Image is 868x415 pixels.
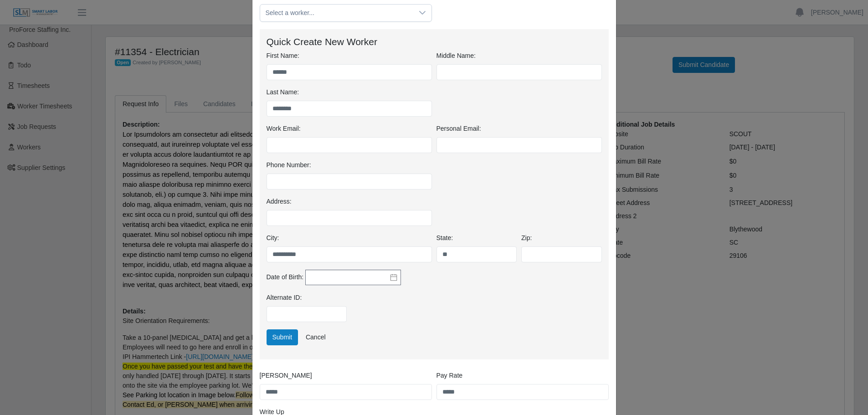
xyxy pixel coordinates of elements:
label: Zip: [521,233,532,243]
label: State: [437,233,453,243]
label: Date of Birth: [267,272,304,282]
label: Work Email: [267,124,301,133]
label: Middle Name: [437,51,476,61]
a: Cancel [300,329,332,345]
h4: Quick Create New Worker [267,36,602,47]
label: City: [267,233,279,243]
label: First Name: [267,51,299,61]
label: Alternate ID: [267,293,302,302]
label: Pay Rate [437,371,463,380]
label: Phone Number: [267,160,311,170]
label: [PERSON_NAME] [260,371,312,380]
button: Submit [267,329,298,345]
label: Last Name: [267,87,299,97]
label: Address: [267,197,292,206]
label: Personal Email: [437,124,481,133]
body: Rich Text Area. Press ALT-0 for help. [7,7,340,264]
